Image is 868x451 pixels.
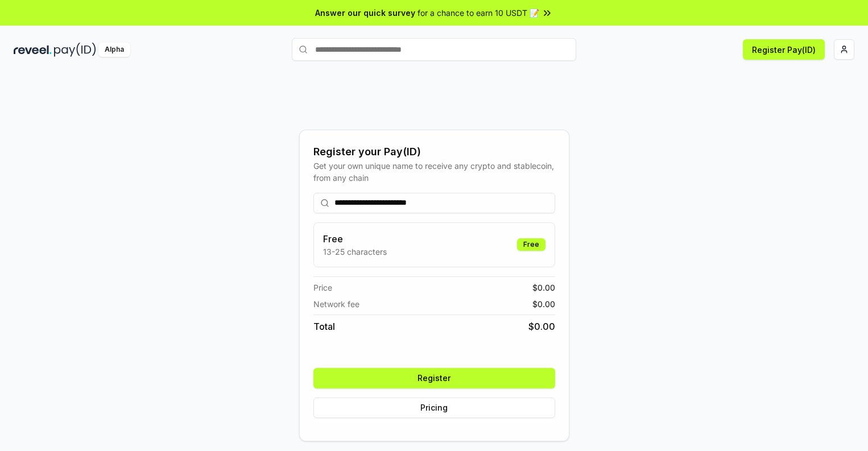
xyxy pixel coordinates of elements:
[313,298,359,310] span: Network fee
[313,368,555,388] button: Register
[418,7,539,19] span: for a chance to earn 10 USDT 📝
[323,232,387,246] h3: Free
[323,246,387,258] p: 13-25 characters
[313,398,555,418] button: Pricing
[54,43,96,57] img: pay_id
[98,43,130,57] div: Alpha
[313,160,555,184] div: Get your own unique name to receive any crypto and stablecoin, from any chain
[313,144,555,160] div: Register your Pay(ID)
[532,298,555,310] span: $ 0.00
[743,39,825,60] button: Register Pay(ID)
[532,282,555,293] span: $ 0.00
[14,43,52,57] img: reveel_dark
[528,320,555,333] span: $ 0.00
[517,238,545,251] div: Free
[315,7,415,19] span: Answer our quick survey
[313,282,332,293] span: Price
[313,320,335,333] span: Total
